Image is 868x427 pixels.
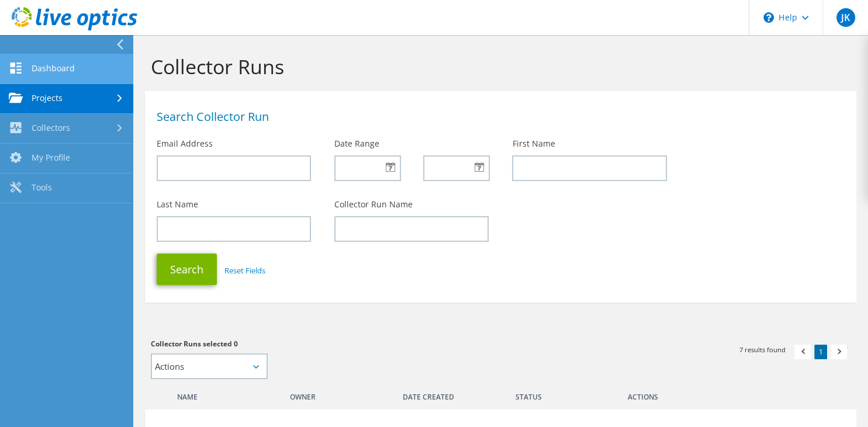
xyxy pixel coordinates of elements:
label: Date Range [334,138,379,150]
svg: \n [763,12,774,23]
div: Name [168,385,281,404]
label: Last Name [157,199,198,210]
button: Search [157,254,217,285]
label: Collector Run Name [334,199,413,210]
div: Owner [281,385,394,404]
span: JK [836,8,855,27]
label: First Name [512,138,555,150]
div: Actions [619,385,845,404]
div: Status [506,385,562,404]
div: Date Created [394,385,507,404]
a: 1 [814,345,827,359]
a: Reset Fields [224,265,265,276]
h1: Collector Runs [151,54,845,79]
h3: Collector Runs selected 0 [151,338,489,350]
label: Email Address [157,138,213,150]
span: 7 results found [739,345,786,355]
h1: Search Collector Run [157,111,839,123]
